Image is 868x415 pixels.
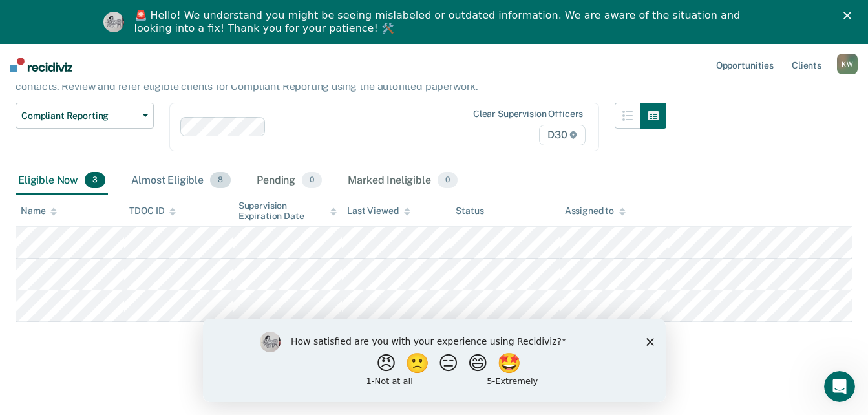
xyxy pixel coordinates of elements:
[714,44,776,85] a: Opportunities
[210,172,231,189] span: 8
[21,206,57,217] div: Name
[837,54,858,74] div: K W
[21,111,138,122] span: Compliant Reporting
[129,167,233,195] div: Almost Eligible8
[438,172,458,189] span: 0
[789,44,824,85] a: Clients
[456,206,483,217] div: Status
[134,9,745,35] div: 🚨 Hello! We understand you might be seeing mislabeled or outdated information. We are aware of th...
[473,109,583,120] div: Clear supervision officers
[238,200,337,222] div: Supervision Expiration Date
[565,206,626,217] div: Assigned to
[302,172,322,189] span: 0
[203,319,666,402] iframe: Survey by Kim from Recidiviz
[843,12,856,19] div: Close
[539,125,586,145] span: D30
[103,12,124,32] img: Profile image for Kim
[85,172,105,189] span: 3
[16,68,656,92] p: Compliant Reporting is a level of supervision that uses an interactive voice recognition system, ...
[16,167,108,195] div: Eligible Now3
[254,167,324,195] div: Pending0
[837,54,858,74] button: KW
[347,206,410,217] div: Last Viewed
[824,371,855,402] iframe: Intercom live chat
[10,58,72,72] img: Recidiviz
[16,103,154,129] button: Compliant Reporting
[345,167,460,195] div: Marked Ineligible0
[129,206,176,217] div: TDOC ID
